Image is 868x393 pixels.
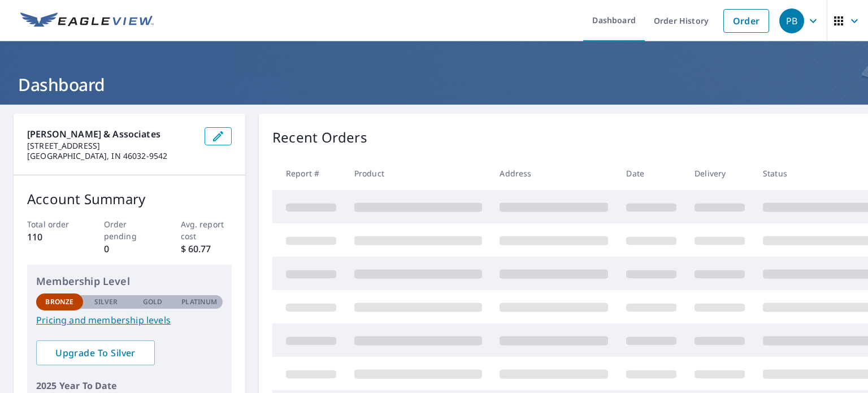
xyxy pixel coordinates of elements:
p: 110 [27,230,79,244]
p: Bronze [45,297,73,307]
a: Pricing and membership levels [36,313,223,327]
p: Avg. report cost [181,218,232,242]
p: $ 60.77 [181,242,232,256]
p: Gold [143,297,162,307]
p: Recent Orders [272,127,367,148]
a: Upgrade To Silver [36,340,155,365]
p: Account Summary [27,189,232,209]
a: Order [723,9,769,33]
p: Silver [94,297,118,307]
p: Platinum [181,297,217,307]
p: [PERSON_NAME] & Associates [27,127,196,141]
span: Upgrade To Silver [45,347,146,359]
p: [GEOGRAPHIC_DATA], IN 46032-9542 [27,151,196,161]
img: EV Logo [20,12,154,29]
p: Order pending [104,218,155,242]
p: Total order [27,218,79,230]
p: [STREET_ADDRESS] [27,141,196,151]
th: Date [617,157,685,190]
p: 2025 Year To Date [36,379,223,392]
th: Product [345,157,491,190]
th: Report # [272,157,345,190]
div: PB [779,8,804,33]
th: Address [491,157,617,190]
h1: Dashboard [14,73,854,96]
th: Delivery [685,157,754,190]
p: Membership Level [36,274,223,289]
p: 0 [104,242,155,256]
